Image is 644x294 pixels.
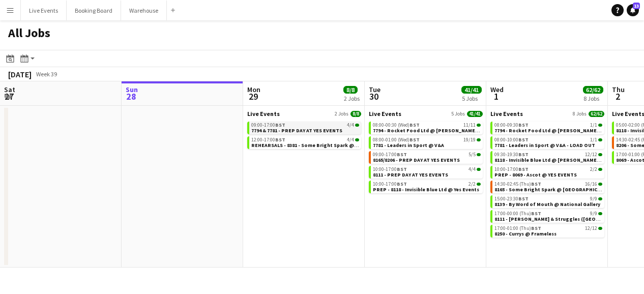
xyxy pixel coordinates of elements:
span: 09:30-19:30 [494,152,529,157]
span: 2/2 [477,183,481,186]
span: BST [518,136,529,143]
span: 13 [633,3,640,9]
span: 27 [3,91,15,102]
span: 9/9 [590,196,597,201]
span: 17:00-01:00 (Thu) [494,226,541,231]
span: 4/4 [355,138,359,141]
button: Booking Board [67,1,121,20]
span: 28 [124,91,138,102]
span: REHEARSALS - 8381 - Some Bright Spark @ Silvertown Studios [251,142,406,149]
div: 5 Jobs [462,95,481,102]
span: 2/2 [590,167,597,172]
span: 19/19 [463,137,476,142]
div: [DATE] [8,69,32,79]
span: 41/41 [467,111,483,117]
span: 9/9 [598,197,602,200]
span: 9/9 [590,211,597,216]
span: BST [275,122,285,128]
span: 2 Jobs [335,111,348,117]
a: 10:00-17:00BST2/2PREP - 8118 - Invisible Blue Ltd @ Yes Events [373,181,481,192]
a: Live Events5 Jobs41/41 [369,110,483,117]
span: 08:00-10:00 [494,137,529,142]
span: 11/11 [463,123,476,128]
span: 12/12 [585,152,597,157]
span: Week 39 [34,70,59,78]
span: BST [397,181,407,187]
button: Warehouse [121,1,167,20]
span: 7794 & 7781 - PREP DAY AT YES EVENTS [251,127,342,134]
a: 09:00-17:00BST5/58165/8206 - PREP DAY AT YES EVENTS [373,151,481,163]
span: Wed [490,85,504,94]
span: 8139 - By Word of Mouth @ National Gallery [494,201,600,208]
span: 11/11 [477,124,481,127]
a: 17:00-00:00 (Thu)BST9/98111 - [PERSON_NAME] & Struggles ([GEOGRAPHIC_DATA]) Ltd @ [PERSON_NAME][G... [494,210,602,222]
span: 12/12 [598,227,602,230]
span: BST [397,151,407,158]
a: 08:00-10:00BST1/17781 - Leaders in Sport @ V&A - LOAD OUT [494,136,602,148]
span: 08:00-09:30 [494,123,529,128]
span: BST [409,136,420,143]
span: 5/5 [469,152,476,157]
a: 17:00-01:00 (Thu)BST12/128250 - Currys @ Frameless [494,225,602,237]
span: 1/1 [598,124,602,127]
span: 62/62 [583,86,603,94]
span: 7781 - Leaders in Sport @ V&A [373,142,444,149]
span: 17:00-00:00 (Thu) [494,211,541,216]
span: 62/62 [589,111,604,117]
a: Live Events8 Jobs62/62 [490,110,604,117]
a: 08:00-09:30BST1/17794 - Rocket Food Ltd @ [PERSON_NAME] Collection - LOAD OUT [494,122,602,133]
span: 4/4 [477,168,481,171]
span: 10:00-17:00 [494,167,529,172]
span: Live Events [490,110,523,117]
span: 08:00-00:30 (Wed) [373,123,420,128]
span: 12/12 [598,153,602,156]
span: BST [518,195,529,202]
span: 08:00-01:00 (Wed) [373,137,420,142]
span: Mon [247,85,260,94]
span: 9/9 [598,212,602,215]
span: 10:00-17:00 [373,167,407,172]
span: Sun [126,85,138,94]
span: BST [275,136,285,143]
span: 09:00-17:00 [373,152,407,157]
span: 10:00-17:00 [373,182,407,187]
span: 1/1 [590,137,597,142]
a: 08:00-01:00 (Wed)BST19/197781 - Leaders in Sport @ V&A [373,136,481,148]
span: PREP - 8118 - Invisible Blue Ltd @ Yes Events [373,186,479,193]
a: 13 [627,4,639,16]
span: 8250 - Currys @ Frameless [494,230,557,237]
span: BST [518,122,529,128]
span: 7794 - Rocket Food Ltd @ Wallace Collection [373,127,504,134]
a: 09:30-19:30BST12/128118 - Invisible Blue Ltd @ [PERSON_NAME][GEOGRAPHIC_DATA] [494,151,602,163]
span: 15:00-23:30 [494,196,529,201]
div: Live Events5 Jobs41/4108:00-00:30 (Wed)BST11/117794 - Rocket Food Ltd @ [PERSON_NAME] Collection0... [369,110,483,195]
span: 8111 - PREP DAY AT YES EVENTS [373,171,448,178]
span: Tue [369,85,380,94]
span: 8165 - Some Bright Spark @ Old Royal Naval College [494,186,614,193]
span: 29 [246,91,260,102]
span: PREP - 8069 - Ascot @ YES EVENTS [494,171,577,178]
span: BST [409,122,420,128]
span: 41/41 [461,86,482,94]
span: 8165/8206 - PREP DAY AT YES EVENTS [373,157,460,163]
span: 8/8 [343,86,358,94]
a: Live Events2 Jobs8/8 [247,110,361,117]
span: 2/2 [469,182,476,187]
span: BST [531,181,541,187]
a: 14:30-02:45 (Thu)BST16/168165 - Some Bright Spark @ [GEOGRAPHIC_DATA] [494,181,602,192]
span: 8 Jobs [573,111,587,117]
span: 09:00-17:00 [251,123,285,128]
a: 10:00-17:00BST2/2PREP - 8069 - Ascot @ YES EVENTS [494,166,602,178]
span: 1/1 [598,138,602,141]
span: 5 Jobs [451,111,465,117]
span: Thu [612,85,625,94]
span: 8/8 [350,111,361,117]
span: 30 [367,91,380,102]
span: 4/4 [347,123,354,128]
span: 14:30-02:45 (Thu) [494,182,541,187]
span: 4/4 [469,167,476,172]
span: 19/19 [477,138,481,141]
span: 2 [610,91,625,102]
span: 16/16 [585,182,597,187]
div: 8 Jobs [583,95,603,102]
